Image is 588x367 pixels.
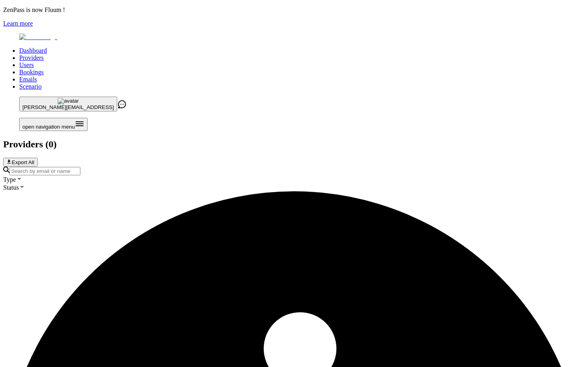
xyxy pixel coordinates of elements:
button: avatar[PERSON_NAME][EMAIL_ADDRESS] [19,97,117,111]
a: Emails [19,76,37,83]
div: Type [3,175,585,183]
span: [PERSON_NAME][EMAIL_ADDRESS] [22,104,114,110]
a: Scenario [19,83,42,90]
p: ZenPass is now Fluum ! [3,6,585,14]
button: Open menu [19,118,88,131]
a: Dashboard [19,47,47,54]
div: Status [3,183,585,191]
button: Export All [3,158,38,167]
img: Fluum Logo [19,34,58,41]
a: Users [19,61,34,68]
a: Learn more [3,20,33,27]
h2: Providers ( 0 ) [3,139,585,150]
img: avatar [58,98,79,104]
a: Providers [19,54,44,61]
a: Bookings [19,69,44,75]
span: open navigation menu [22,124,75,130]
input: Search by email or name [10,167,80,175]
